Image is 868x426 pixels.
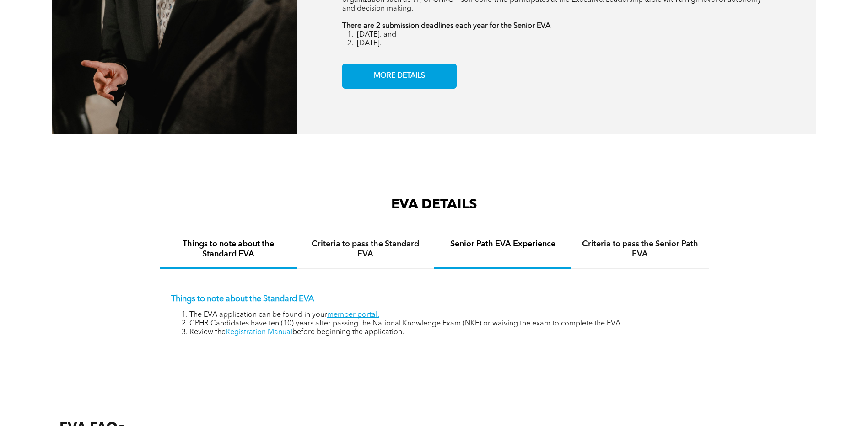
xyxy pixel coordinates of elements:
span: [DATE]. [357,40,382,47]
h4: Things to note about the Standard EVA [168,239,289,259]
span: [DATE], and [357,31,396,38]
h4: Criteria to pass the Senior Path EVA [580,239,701,259]
strong: There are 2 submission deadlines each year for the Senior EVA [342,22,550,30]
h4: Criteria to pass the Standard EVA [305,239,426,259]
a: member portal. [327,311,379,319]
li: Review the before beginning the application. [189,328,697,337]
li: The EVA application can be found in your [189,311,697,319]
li: CPHR Candidates have ten (10) years after passing the National Knowledge Exam (NKE) or waiving th... [189,319,697,328]
a: Registration Manual [226,329,292,336]
a: MORE DETAILS [342,64,457,89]
span: MORE DETAILS [371,67,428,85]
h4: Senior Path EVA Experience [442,239,563,249]
p: Things to note about the Standard EVA [171,294,697,304]
span: EVA DETAILS [391,198,477,212]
